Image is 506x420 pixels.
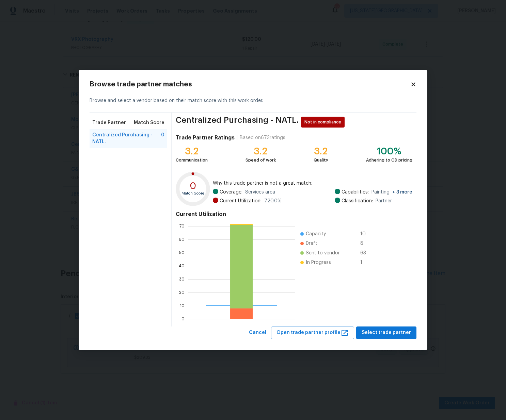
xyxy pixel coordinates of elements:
[180,304,185,308] text: 10
[92,132,161,145] span: Centralized Purchasing - NATL.
[314,157,328,164] div: Quality
[306,240,317,247] span: Draft
[366,148,412,155] div: 100%
[276,329,349,337] span: Open trade partner profile
[304,119,344,125] span: Not in compliance
[342,189,369,196] span: Capabilities:
[179,290,185,295] text: 20
[176,117,299,128] span: Centralized Purchasing - NATL.
[371,189,412,196] span: Painting
[362,329,411,337] span: Select trade partner
[134,119,164,126] span: Match Score
[181,317,185,321] text: 0
[360,240,371,247] span: 8
[245,189,275,196] span: Services area
[360,259,371,266] span: 1
[179,238,185,242] text: 60
[213,180,412,187] span: Why this trade partner is not a great match:
[161,132,164,145] span: 0
[392,190,412,195] span: + 3 more
[220,198,262,204] span: Current Utilization:
[176,157,208,164] div: Communication
[179,224,185,229] text: 70
[90,81,410,88] h2: Browse trade partner matches
[249,329,266,337] span: Cancel
[306,259,331,266] span: In Progress
[376,198,392,204] span: Partner
[366,157,412,164] div: Adhering to OD pricing
[271,326,354,339] button: Open trade partner profile
[220,189,242,196] span: Coverage:
[179,264,185,268] text: 40
[179,251,185,255] text: 50
[176,148,208,155] div: 3.2
[176,211,412,218] h4: Current Utilization
[360,250,371,256] span: 63
[90,89,416,113] div: Browse and select a vendor based on their match score with this work order.
[356,326,416,339] button: Select trade partner
[360,231,371,237] span: 10
[176,134,235,141] h4: Trade Partner Ratings
[306,231,326,237] span: Capacity
[246,148,276,155] div: 3.2
[246,326,269,339] button: Cancel
[264,198,282,204] span: 720.0 %
[342,198,373,204] span: Classification:
[306,250,340,256] span: Sent to vendor
[179,277,185,281] text: 30
[246,157,276,164] div: Speed of work
[235,134,240,141] div: |
[240,134,285,141] div: Based on 673 ratings
[190,181,196,191] text: 0
[181,192,204,196] text: Match Score
[314,148,328,155] div: 3.2
[92,119,126,126] span: Trade Partner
